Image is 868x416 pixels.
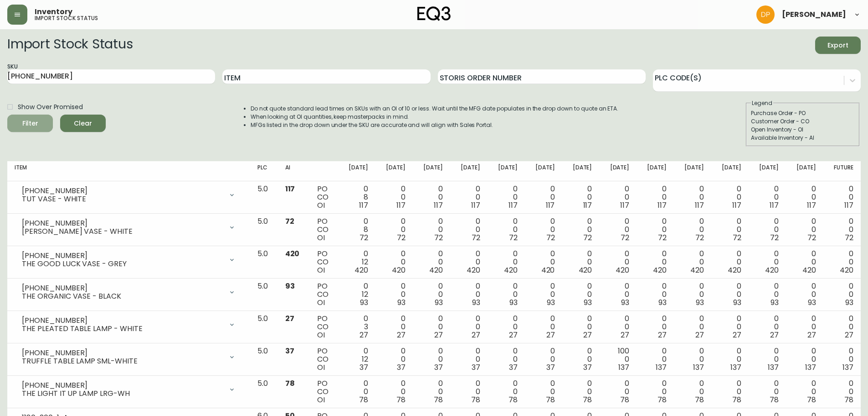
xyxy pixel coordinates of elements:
[345,250,368,274] div: 0 12
[471,395,480,405] span: 78
[15,282,243,302] div: [PHONE_NUMBER]THE ORGANIC VASE - BLACK
[583,395,592,405] span: 78
[345,315,368,339] div: 0 3
[546,232,555,243] span: 72
[35,16,98,21] h5: import stock status
[606,347,629,372] div: 100 0
[22,260,223,268] div: THE GOOD LUCK VASE - GREY
[782,11,846,18] span: [PERSON_NAME]
[360,362,368,373] span: 37
[621,330,629,340] span: 27
[15,250,243,270] div: [PHONE_NUMBER]THE GOOD LUCK VASE - GREY
[815,37,861,54] button: Export
[532,185,555,210] div: 0 0
[822,40,853,51] span: Export
[719,315,741,339] div: 0 0
[360,232,368,243] span: 72
[695,395,704,405] span: 78
[345,217,368,242] div: 0 8
[583,200,592,211] span: 117
[562,161,599,181] th: [DATE]
[719,347,741,372] div: 0 0
[831,250,853,274] div: 0 0
[532,379,555,404] div: 0 0
[644,217,667,242] div: 0 0
[808,297,816,308] span: 93
[733,297,741,308] span: 93
[547,297,555,308] span: 93
[397,330,406,340] span: 27
[546,200,555,211] span: 117
[756,379,779,404] div: 0 0
[285,313,294,324] span: 27
[22,390,223,398] div: THE LIGHT IT UP LAMP LRG-WH
[420,217,443,242] div: 0 0
[345,185,368,210] div: 0 8
[616,265,629,275] span: 420
[417,6,451,21] img: logo
[532,250,555,274] div: 0 0
[359,395,368,405] span: 78
[285,184,295,194] span: 117
[317,297,325,308] span: OI
[22,325,223,333] div: THE PLEATED TABLE LAMP - WHITE
[756,347,779,372] div: 0 0
[656,362,667,373] span: 137
[345,282,368,307] div: 0 12
[620,395,629,405] span: 78
[532,347,555,372] div: 0 0
[15,185,243,205] div: [PHONE_NUMBER]TUT VASE - WHITE
[420,282,443,307] div: 0 0
[317,185,331,210] div: PO CO
[508,200,518,211] span: 117
[420,315,443,339] div: 0 0
[35,8,72,16] span: Inventory
[583,362,592,373] span: 37
[569,347,592,372] div: 0 0
[457,250,480,274] div: 0 0
[733,330,741,340] span: 27
[793,217,816,242] div: 0 0
[375,161,413,181] th: [DATE]
[22,292,223,300] div: THE ORGANIC VASE - BLACK
[644,250,667,274] div: 0 0
[541,265,555,275] span: 420
[719,282,741,307] div: 0 0
[495,347,518,372] div: 0 0
[569,282,592,307] div: 0 0
[420,379,443,404] div: 0 0
[60,115,106,132] button: Clear
[681,347,704,372] div: 0 0
[251,121,619,129] li: MFGs listed in the drop down under the SKU are accurate and will align with Sales Portal.
[569,185,592,210] div: 0 0
[674,161,711,181] th: [DATE]
[658,330,667,340] span: 27
[681,379,704,404] div: 0 0
[472,297,480,308] span: 93
[457,379,480,404] div: 0 0
[317,265,325,275] span: OI
[457,217,480,242] div: 0 0
[770,200,779,211] span: 117
[383,347,406,372] div: 0 0
[770,330,779,340] span: 27
[450,161,488,181] th: [DATE]
[435,297,443,308] span: 93
[383,315,406,339] div: 0 0
[793,282,816,307] div: 0 0
[434,330,443,340] span: 27
[681,217,704,242] div: 0 0
[583,330,592,340] span: 27
[413,161,450,181] th: [DATE]
[606,379,629,404] div: 0 0
[831,185,853,210] div: 0 0
[18,102,83,112] span: Show Over Promised
[250,279,277,311] td: 5.0
[278,161,310,181] th: AI
[251,113,619,121] li: When looking at OI quantities, keep masterpacks in mind.
[756,250,779,274] div: 0 0
[317,395,325,405] span: OI
[317,362,325,373] span: OI
[383,185,406,210] div: 0 0
[250,376,277,408] td: 5.0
